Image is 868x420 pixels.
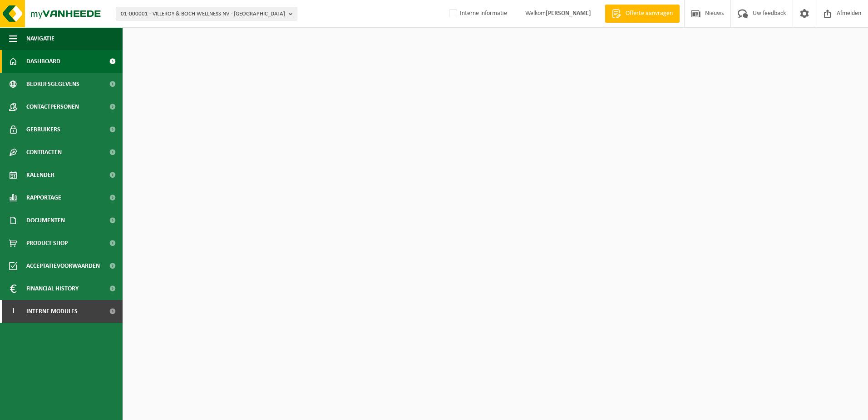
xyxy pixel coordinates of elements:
[447,7,507,20] label: Interne informatie
[605,5,680,23] a: Offerte aanvragen
[26,164,54,186] span: Kalender
[9,300,17,323] span: I
[26,186,61,209] span: Rapportage
[26,255,100,277] span: Acceptatievoorwaarden
[121,7,285,21] span: 01-000001 - VILLEROY & BOCH WELLNESS NV - [GEOGRAPHIC_DATA]
[26,73,79,95] span: Bedrijfsgegevens
[26,95,79,118] span: Contactpersonen
[26,118,60,141] span: Gebruikers
[26,141,62,164] span: Contracten
[546,10,591,17] strong: [PERSON_NAME]
[623,9,675,18] span: Offerte aanvragen
[26,300,78,323] span: Interne modules
[26,232,68,255] span: Product Shop
[26,50,60,73] span: Dashboard
[26,277,79,300] span: Financial History
[26,209,65,232] span: Documenten
[116,7,297,20] button: 01-000001 - VILLEROY & BOCH WELLNESS NV - [GEOGRAPHIC_DATA]
[26,27,54,50] span: Navigatie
